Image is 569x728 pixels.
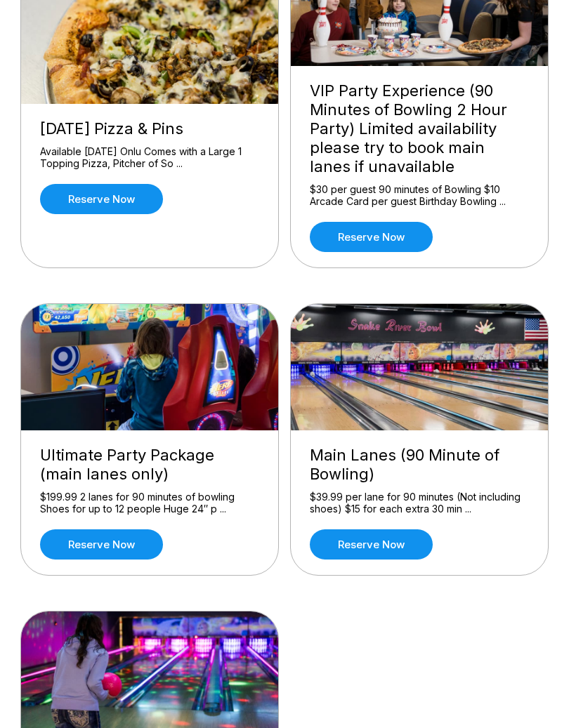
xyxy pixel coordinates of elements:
a: Reserve now [40,529,163,560]
div: [DATE] Pizza & Pins [40,119,259,138]
div: VIP Party Experience (90 Minutes of Bowling 2 Hour Party) Limited availability please try to book... [310,81,529,176]
img: Main Lanes (90 Minute of Bowling) [291,304,549,430]
div: $39.99 per lane for 90 minutes (Not including shoes) $15 for each extra 30 min ... [310,491,529,515]
a: Reserve now [40,184,163,214]
img: Ultimate Party Package (main lanes only) [21,304,280,430]
a: Reserve now [310,222,433,252]
div: Ultimate Party Package (main lanes only) [40,446,259,484]
div: $199.99 2 lanes for 90 minutes of bowling Shoes for up to 12 people Huge 24″ p ... [40,491,259,515]
div: $30 per guest 90 minutes of Bowling $10 Arcade Card per guest Birthday Bowling ... [310,183,529,208]
div: Main Lanes (90 Minute of Bowling) [310,446,529,484]
div: Available [DATE] Onlu Comes with a Large 1 Topping Pizza, Pitcher of So ... [40,145,259,170]
a: Reserve now [310,529,433,560]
